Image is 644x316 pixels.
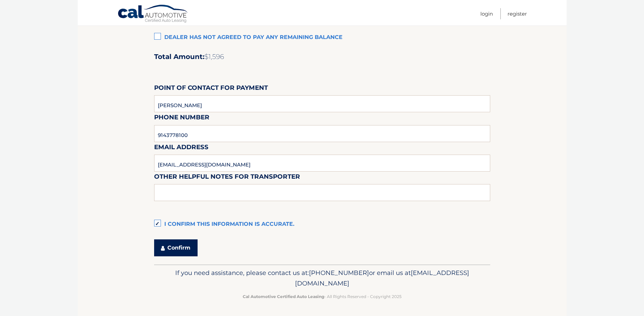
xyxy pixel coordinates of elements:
a: Cal Automotive [117,4,189,24]
label: Email Address [154,142,208,155]
span: $1,596 [204,53,224,61]
p: - All Rights Reserved - Copyright 2025 [159,293,486,300]
p: If you need assistance, please contact us at: or email us at [159,268,486,289]
button: Confirm [154,239,198,256]
a: Register [508,8,527,19]
label: Other helpful notes for transporter [154,172,300,184]
a: Login [480,8,493,19]
span: [PHONE_NUMBER] [309,269,369,277]
strong: Cal Automotive Certified Auto Leasing [243,294,324,299]
label: Point of Contact for Payment [154,83,268,95]
label: I confirm this information is accurate. [154,218,490,231]
label: Dealer has not agreed to pay any remaining balance [154,31,490,44]
h2: Total Amount: [154,53,490,61]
